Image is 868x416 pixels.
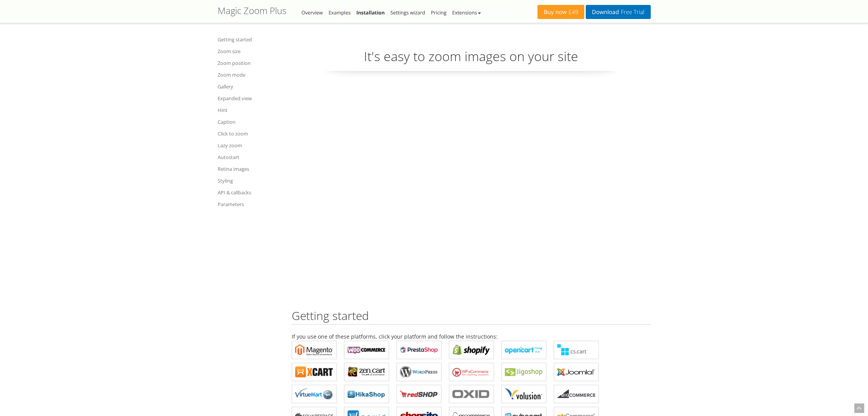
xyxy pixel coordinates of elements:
b: Magic Zoom Plus for Shopify [452,344,490,356]
b: Magic Zoom Plus for OpenCart [505,344,543,356]
a: Magic Zoom Plus for Magento [292,341,337,359]
span: Free Trial [619,9,644,15]
b: Magic Zoom Plus for CS-Cart [557,344,595,356]
a: Magic Zoom Plus for X-Cart [292,363,337,381]
a: Magic Zoom Plus for Joomla [554,363,599,381]
span: £49 [567,9,579,15]
a: Settings wizard [391,9,425,16]
a: Buy now£49 [538,5,584,19]
b: Magic Zoom Plus for HikaShop [348,388,386,400]
a: Examples [329,9,351,16]
b: Magic Zoom Plus for Magento [295,344,333,356]
a: Gallery [218,82,282,91]
a: DownloadFree Trial [586,5,650,19]
a: Magic Zoom Plus for Zen Cart [344,363,389,381]
a: Magic Zoom Plus for CS-Cart [554,341,599,359]
a: Magic Zoom Plus for Jigoshop [501,363,546,381]
a: Zoom size [218,47,282,56]
h2: Getting started [292,309,651,325]
b: Magic Zoom Plus for Bigcommerce [557,388,595,400]
b: Magic Zoom Plus for Jigoshop [505,366,543,378]
a: Styling [218,176,282,185]
a: Magic Zoom Plus for OXID [449,385,494,403]
a: Magic Zoom Plus for PrestaShop [397,341,441,359]
b: Magic Zoom Plus for Volusion [505,388,543,400]
a: Zoom mode [218,70,282,79]
b: Magic Zoom Plus for Zen Cart [348,366,386,378]
a: Magic Zoom Plus for OpenCart [501,341,546,359]
a: Magic Zoom Plus for VirtueMart [292,385,337,403]
a: Magic Zoom Plus for Bigcommerce [554,385,599,403]
b: Magic Zoom Plus for WooCommerce [348,344,386,356]
a: Magic Zoom Plus for HikaShop [344,385,389,403]
a: Magic Zoom Plus for Shopify [449,341,494,359]
a: Autostart [218,153,282,162]
a: Lazy zoom [218,141,282,150]
a: Magic Zoom Plus for Volusion [501,385,546,403]
a: Magic Zoom Plus for WooCommerce [344,341,389,359]
h1: Magic Zoom Plus [218,6,286,16]
b: Magic Zoom Plus for WordPress [400,366,438,378]
b: Magic Zoom Plus for Joomla [557,366,595,378]
a: Magic Zoom Plus for WordPress [397,363,441,381]
a: Installation [356,9,385,16]
a: Parameters [218,200,282,209]
a: Zoom position [218,58,282,68]
b: Magic Zoom Plus for WP e-Commerce [452,366,490,378]
a: Hint [218,106,282,115]
p: It's easy to zoom images on your site [292,47,651,71]
b: Magic Zoom Plus for PrestaShop [400,344,438,356]
a: Click to zoom [218,129,282,138]
b: Magic Zoom Plus for X-Cart [295,366,333,378]
a: Magic Zoom Plus for WP e-Commerce [449,363,494,381]
b: Magic Zoom Plus for redSHOP [400,388,438,400]
a: Retina images [218,164,282,173]
a: Magic Zoom Plus for redSHOP [397,385,441,403]
b: Magic Zoom Plus for VirtueMart [295,388,333,400]
a: Extensions [452,9,481,16]
a: API & callbacks [218,188,282,197]
a: Expanded view [218,94,282,103]
a: Caption [218,117,282,126]
a: Getting started [218,35,282,44]
a: Overview [302,9,323,16]
a: Pricing [431,9,446,16]
b: Magic Zoom Plus for OXID [452,388,490,400]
